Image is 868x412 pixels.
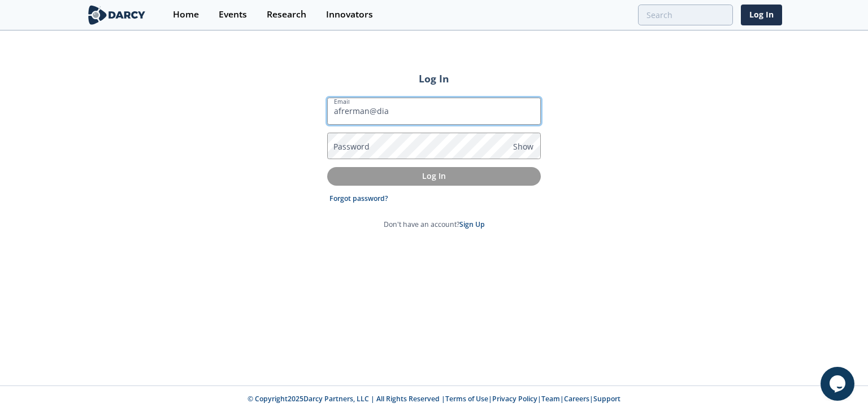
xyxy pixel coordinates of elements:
[333,141,370,152] label: Password
[384,220,485,230] p: Don't have an account?
[173,10,199,19] div: Home
[541,394,560,404] a: Team
[219,10,247,19] div: Events
[741,5,782,25] a: Log In
[593,394,620,404] a: Support
[86,5,147,25] img: logo-wide.svg
[445,394,488,404] a: Terms of Use
[821,367,857,401] iframe: chat widget
[327,167,541,186] button: Log In
[329,194,388,204] a: Forgot password?
[459,220,485,229] a: Sign Up
[267,10,306,19] div: Research
[638,5,733,25] input: Advanced Search
[334,97,350,106] label: Email
[326,10,373,19] div: Innovators
[513,141,533,152] span: Show
[335,170,533,182] p: Log In
[327,71,541,86] h2: Log In
[492,394,537,404] a: Privacy Policy
[16,394,852,404] p: © Copyright 2025 Darcy Partners, LLC | All Rights Reserved | | | | |
[564,394,589,404] a: Careers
